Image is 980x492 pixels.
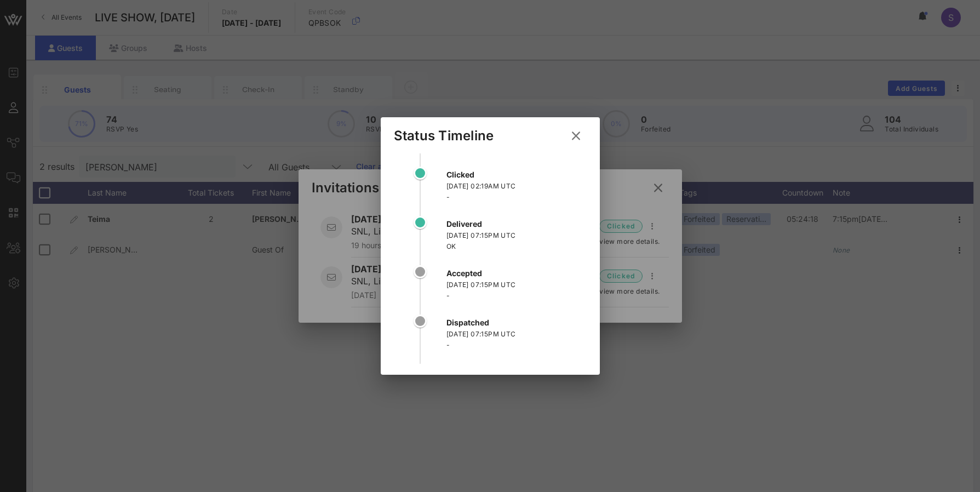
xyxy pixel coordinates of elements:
strong: accepted [446,268,483,278]
strong: clicked [446,170,475,179]
div: [DATE] 07:15PM UTC [446,279,587,290]
strong: delivered [446,219,483,228]
div: - [446,290,587,301]
div: [DATE] 02:19AM UTC [446,181,587,192]
div: OK [446,241,587,252]
div: - [446,340,587,351]
div: [DATE] 07:15PM UTC [446,230,587,241]
strong: dispatched [446,318,490,327]
div: [DATE] 07:15PM UTC [446,329,587,340]
div: Status Timeline [394,128,494,144]
div: - [446,192,587,203]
